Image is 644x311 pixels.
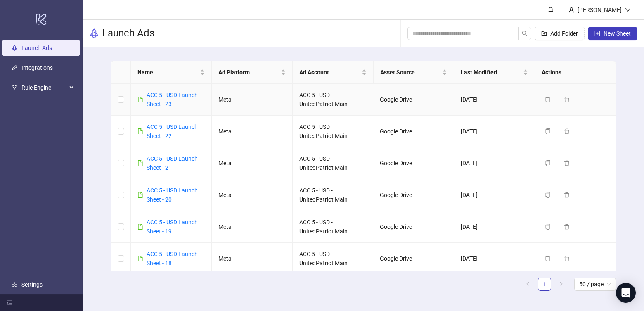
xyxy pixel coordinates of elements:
[521,278,535,291] button: left
[293,61,374,84] th: Ad Account
[373,84,454,116] td: Google Drive
[21,79,67,96] span: Rule Engine
[545,160,551,166] span: copy
[147,187,198,203] a: ACC 5 - USD Launch Sheet - 20
[299,68,360,77] span: Ad Account
[574,5,625,14] div: [PERSON_NAME]
[373,243,454,275] td: Google Drive
[373,116,454,147] td: Google Drive
[568,7,574,13] span: user
[212,84,293,116] td: Meta
[564,97,570,102] span: delete
[212,179,293,211] td: Meta
[545,224,551,230] span: copy
[131,61,212,84] th: Name
[21,64,53,71] a: Integrations
[541,31,547,36] span: folder-add
[545,256,551,261] span: copy
[461,68,521,77] span: Last Modified
[293,84,374,116] td: ACC 5 - USD - UnitedPatriot Main
[137,160,143,166] span: file
[293,211,374,243] td: ACC 5 - USD - UnitedPatriot Main
[212,116,293,147] td: Meta
[147,219,198,235] a: ACC 5 - USD Launch Sheet - 19
[574,278,616,291] div: Page Size
[594,31,600,36] span: plus-square
[625,7,631,13] span: down
[522,31,528,36] span: search
[538,278,551,290] a: 1
[579,278,611,290] span: 50 / page
[147,251,198,266] a: ACC 5 - USD Launch Sheet - 18
[102,27,154,40] h3: Launch Ads
[21,281,43,288] a: Settings
[454,243,535,275] td: [DATE]
[21,45,52,51] a: Launch Ads
[293,243,374,275] td: ACC 5 - USD - UnitedPatriot Main
[137,68,198,77] span: Name
[564,192,570,198] span: delete
[137,256,143,261] span: file
[535,61,616,84] th: Actions
[454,179,535,211] td: [DATE]
[137,128,143,134] span: file
[454,84,535,116] td: [DATE]
[12,85,17,90] span: fork
[212,211,293,243] td: Meta
[616,283,636,303] div: Open Intercom Messenger
[545,128,551,134] span: copy
[212,61,293,84] th: Ad Platform
[545,192,551,198] span: copy
[535,27,585,40] button: Add Folder
[526,281,530,286] span: left
[521,278,535,291] li: Previous Page
[554,278,568,291] button: right
[374,61,455,84] th: Asset Source
[293,147,374,179] td: ACC 5 - USD - UnitedPatriot Main
[554,278,568,291] li: Next Page
[373,179,454,211] td: Google Drive
[137,97,143,102] span: file
[454,116,535,147] td: [DATE]
[212,147,293,179] td: Meta
[7,300,12,306] span: menu-fold
[564,256,570,261] span: delete
[147,155,198,171] a: ACC 5 - USD Launch Sheet - 21
[559,281,563,286] span: right
[564,224,570,230] span: delete
[293,179,374,211] td: ACC 5 - USD - UnitedPatriot Main
[218,68,279,77] span: Ad Platform
[454,147,535,179] td: [DATE]
[293,116,374,147] td: ACC 5 - USD - UnitedPatriot Main
[454,211,535,243] td: [DATE]
[212,243,293,275] td: Meta
[137,224,143,230] span: file
[137,192,143,198] span: file
[147,123,198,139] a: ACC 5 - USD Launch Sheet - 22
[89,28,99,38] span: rocket
[548,7,554,12] span: bell
[564,128,570,134] span: delete
[454,61,535,84] th: Last Modified
[373,211,454,243] td: Google Drive
[564,160,570,166] span: delete
[373,147,454,179] td: Google Drive
[550,30,578,37] span: Add Folder
[380,68,441,77] span: Asset Source
[604,30,631,37] span: New Sheet
[588,27,637,40] button: New Sheet
[538,278,551,291] li: 1
[147,92,198,107] a: ACC 5 - USD Launch Sheet - 23
[545,97,551,102] span: copy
